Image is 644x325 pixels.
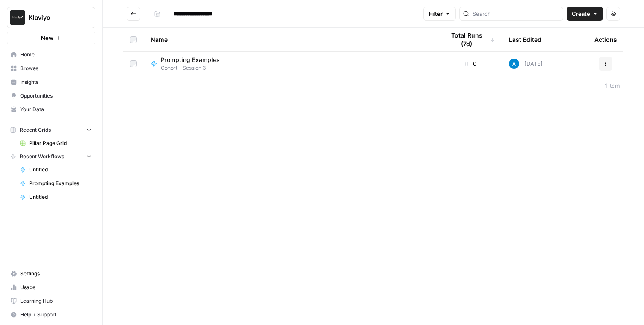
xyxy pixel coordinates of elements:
span: Filter [429,9,443,18]
span: Opportunities [20,92,92,100]
a: Learning Hub [7,294,95,308]
div: 0 [445,59,495,68]
span: Klaviyo [29,13,80,22]
a: Home [7,48,95,62]
span: Usage [20,284,92,291]
div: 1 Item [605,81,620,90]
button: Workspace: Klaviyo [7,7,95,28]
div: Actions [594,28,617,51]
img: Klaviyo Logo [10,10,25,25]
span: Help + Support [20,311,92,319]
span: Prompting Examples [29,180,92,187]
span: Untitled [29,166,92,174]
a: Settings [7,267,95,281]
span: Insights [20,78,92,86]
span: Learning Hub [20,297,92,305]
a: Opportunities [7,89,95,103]
span: Cohort - Session 3 [161,64,227,72]
button: Filter [423,7,456,21]
a: Insights [7,75,95,89]
a: Browse [7,62,95,75]
span: New [41,34,53,42]
span: Prompting Examples [161,56,220,64]
button: Create [567,7,603,21]
button: Help + Support [7,308,95,322]
span: Untitled [29,193,92,201]
span: Settings [20,270,92,278]
button: Go back [127,7,140,21]
div: Last Edited [509,28,541,51]
a: Prompting ExamplesCohort - Session 3 [151,56,431,72]
div: Name [151,28,431,51]
a: Your Data [7,103,95,116]
div: Total Runs (7d) [445,28,495,51]
button: Recent Grids [7,124,95,136]
button: Recent Workflows [7,150,95,163]
span: Your Data [20,106,92,113]
span: Home [20,51,92,59]
button: New [7,32,95,44]
a: Untitled [16,190,95,204]
a: Pillar Page Grid [16,136,95,150]
img: o3cqybgnmipr355j8nz4zpq1mc6x [509,59,519,69]
span: Recent Grids [20,126,51,134]
span: Browse [20,65,92,72]
span: Recent Workflows [20,153,64,160]
span: Create [572,9,590,18]
a: Untitled [16,163,95,177]
a: Usage [7,281,95,294]
span: Pillar Page Grid [29,139,92,147]
div: [DATE] [509,59,543,69]
input: Search [473,9,559,18]
a: Prompting Examples [16,177,95,190]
